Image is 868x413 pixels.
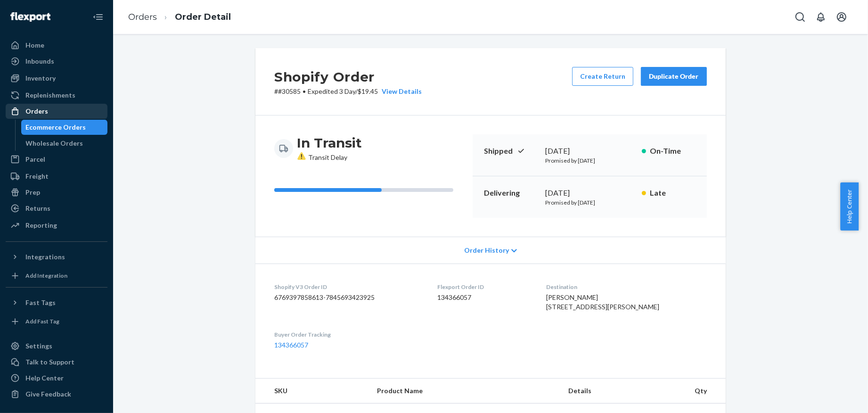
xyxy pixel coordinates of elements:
[437,283,532,291] dt: Flexport Order ID
[649,72,699,81] div: Duplicate Order
[25,91,75,100] div: Replenishments
[25,317,59,325] div: Add Fast Tag
[6,169,107,184] a: Freight
[25,341,52,351] div: Settings
[274,67,422,87] h2: Shopify Order
[25,57,54,66] div: Inbounds
[6,54,107,69] a: Inbounds
[664,379,726,404] th: Qty
[26,139,83,148] div: Wholesale Orders
[274,341,308,349] a: 134366057
[6,268,107,283] a: Add Integration
[25,389,71,399] div: Give Feedback
[484,146,538,157] p: Shipped
[89,8,107,26] button: Close Navigation
[6,218,107,233] a: Reporting
[6,104,107,119] a: Orders
[437,293,532,302] dd: 134366057
[378,87,422,96] button: View Details
[25,41,44,50] div: Home
[561,379,664,404] th: Details
[369,379,561,404] th: Product Name
[274,330,422,339] dt: Buyer Order Tracking
[25,373,64,383] div: Help Center
[25,204,50,213] div: Returns
[297,153,347,161] span: Transit Delay
[6,185,107,200] a: Prep
[6,71,107,86] a: Inventory
[840,182,859,231] button: Help Center
[6,371,107,386] a: Help Center
[832,8,851,26] button: Open account menu
[255,379,369,404] th: SKU
[641,67,707,86] button: Duplicate Order
[650,188,696,198] p: Late
[25,188,40,197] div: Prep
[308,87,355,95] span: Expedited 3 Day
[25,155,45,164] div: Parcel
[6,249,107,264] button: Integrations
[10,12,50,22] img: Flexport logo
[25,298,56,307] div: Fast Tags
[274,87,422,96] p: # #30585 / $19.45
[25,221,57,230] div: Reporting
[6,152,107,167] a: Parcel
[128,12,157,22] a: Orders
[791,8,810,26] button: Open Search Box
[303,87,306,95] span: •
[6,38,107,53] a: Home
[6,88,107,103] a: Replenishments
[274,293,422,302] dd: 6769397858613-7845693423925
[25,107,48,116] div: Orders
[6,339,107,354] a: Settings
[6,387,107,402] button: Give Feedback
[26,123,86,132] div: Ecommerce Orders
[297,134,362,151] h3: In Transit
[21,120,108,135] a: Ecommerce Orders
[545,188,634,198] div: [DATE]
[6,295,107,310] button: Fast Tags
[25,172,49,181] div: Freight
[572,67,633,86] button: Create Return
[25,357,74,367] div: Talk to Support
[25,252,65,262] div: Integrations
[545,146,634,157] div: [DATE]
[545,157,634,165] p: Promised by [DATE]
[21,136,108,151] a: Wholesale Orders
[25,272,67,280] div: Add Integration
[6,201,107,216] a: Returns
[546,283,707,291] dt: Destination
[545,198,634,206] p: Promised by [DATE]
[546,293,659,311] span: [PERSON_NAME] [STREET_ADDRESS][PERSON_NAME]
[811,8,830,26] button: Open notifications
[175,12,231,22] a: Order Detail
[484,188,538,198] p: Delivering
[6,355,107,370] a: Talk to Support
[274,283,422,291] dt: Shopify V3 Order ID
[650,146,696,157] p: On-Time
[121,3,238,31] ol: breadcrumbs
[25,74,56,83] div: Inventory
[464,246,509,255] span: Order History
[6,314,107,329] a: Add Fast Tag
